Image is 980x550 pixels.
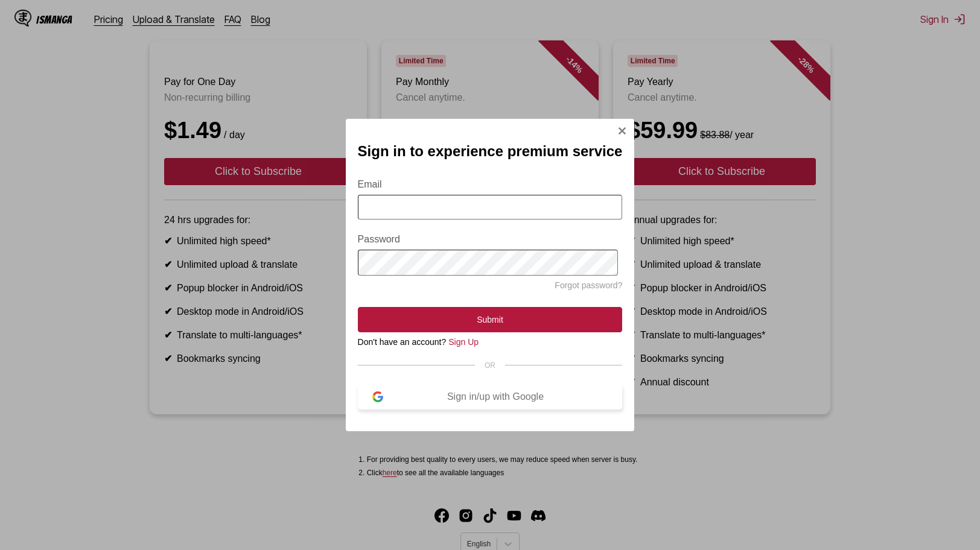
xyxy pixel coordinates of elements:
button: Sign in/up with Google [358,384,623,409]
button: Submit [358,307,623,332]
h2: Sign in to experience premium service [358,143,623,160]
label: Password [358,234,623,245]
div: Don't have an account? [358,337,623,347]
a: Forgot password? [555,280,622,290]
img: google-logo [372,391,383,402]
div: Sign in/up with Google [383,391,608,402]
label: Email [358,179,623,190]
a: Sign Up [448,337,479,347]
div: OR [358,361,623,370]
img: Close [617,126,627,136]
div: Sign In Modal [346,119,635,431]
